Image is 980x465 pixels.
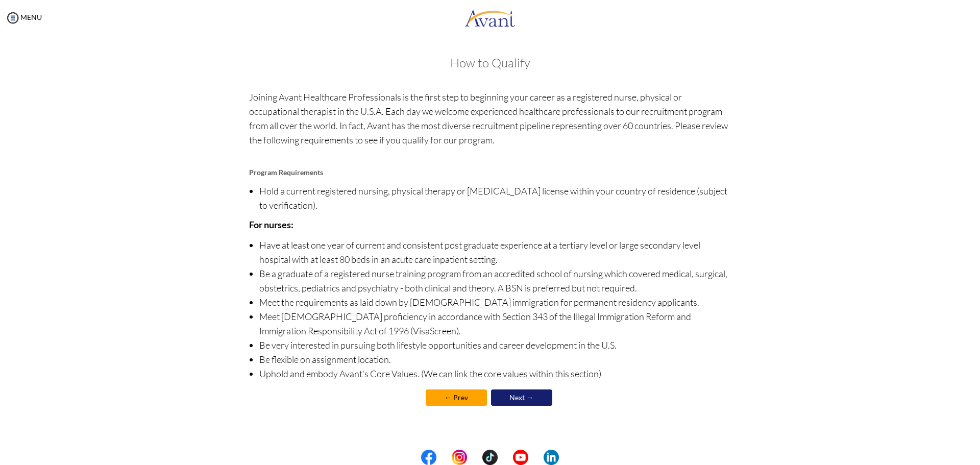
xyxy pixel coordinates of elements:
li: Be a graduate of a registered nurse training program from an accredited school of nursing which c... [259,266,731,295]
li: Meet [DEMOGRAPHIC_DATA] proficiency in accordance with Section 343 of the Illegal Immigration Ref... [259,309,731,338]
li: Hold a current registered nursing, physical therapy or [MEDICAL_DATA] license within your country... [259,184,731,212]
img: icon-menu.png [5,10,20,26]
a: ← Prev [426,389,487,406]
img: in.png [452,450,467,465]
img: blank.png [467,450,482,465]
li: Uphold and embody Avant’s Core Values. (We can link the core values within this section) [259,366,731,381]
li: Be flexible on assignment location. [259,352,731,366]
b: Program Requirements [249,168,323,177]
img: blank.png [436,450,452,465]
h3: How to Qualify [249,56,731,69]
li: Have at least one year of current and consistent post graduate experience at a tertiary level or ... [259,238,731,266]
img: blank.png [528,450,544,465]
a: MENU [5,13,42,21]
b: For nurses: [249,219,293,230]
img: tt.png [482,450,498,465]
li: Be very interested in pursuing both lifestyle opportunities and career development in the U.S. [259,338,731,352]
img: li.png [544,450,559,465]
a: Next → [491,389,552,406]
p: Joining Avant Healthcare Professionals is the first step to beginning your career as a registered... [249,90,731,161]
img: yt.png [513,450,528,465]
img: fb.png [421,450,436,465]
img: blank.png [498,450,513,465]
li: Meet the requirements as laid down by [DEMOGRAPHIC_DATA] immigration for permanent residency appl... [259,295,731,309]
img: logo.png [464,3,516,33]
